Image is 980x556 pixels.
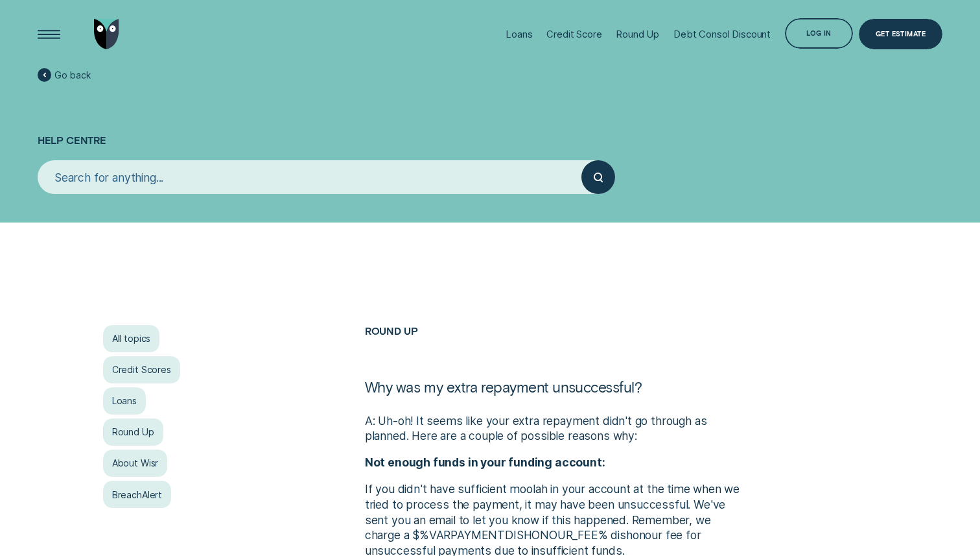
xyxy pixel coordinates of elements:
h1: Why was my extra repayment unsuccessful? [365,378,746,413]
div: Debt Consol Discount [673,29,771,40]
button: Submit your search query. [581,160,616,195]
a: All topics [103,325,160,352]
button: Log in [785,18,853,49]
a: Go back [38,68,91,82]
a: Get Estimate [859,19,943,49]
input: Search for anything... [38,160,581,195]
a: Round Up [365,324,418,337]
a: BreachAlert [103,481,171,508]
h2: Round Up [365,325,746,378]
img: Wisr [94,19,119,49]
div: Round Up [616,29,659,40]
h1: Help Centre [38,83,943,160]
span: Go back [54,69,90,81]
div: Credit Score [546,29,601,40]
strong: Not enough funds in your funding account: [365,455,605,469]
div: Loans [506,29,532,40]
a: Loans [103,387,146,415]
p: A: Uh-oh! It seems like your extra repayment didn't go through as planned. Here are a couple of p... [365,413,746,444]
a: Credit Scores [103,356,180,383]
a: About Wisr [103,450,168,477]
a: Round Up [103,418,163,446]
button: Open Menu [34,19,64,49]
